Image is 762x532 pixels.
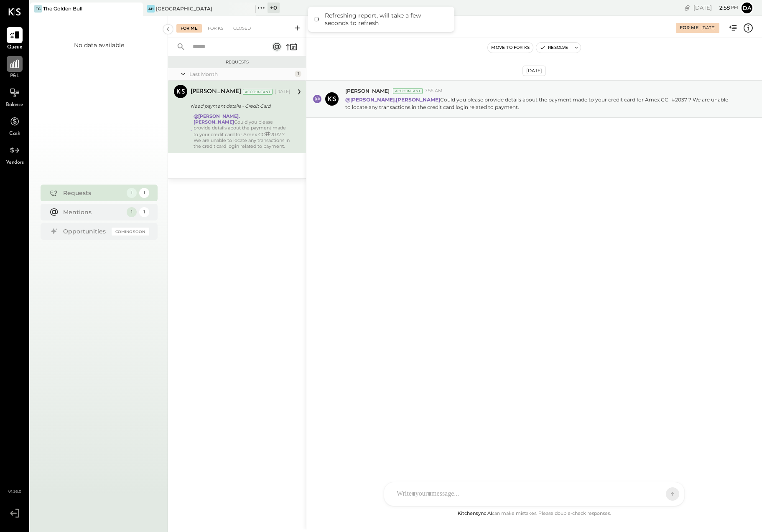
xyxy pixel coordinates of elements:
div: 1 [127,188,137,198]
span: Cash [9,130,20,138]
div: [DATE] [522,66,546,76]
span: # [672,97,675,103]
strong: @[PERSON_NAME].[PERSON_NAME] [345,96,440,103]
p: Could you please provide details about the payment made to your credit card for Amex CC 2037 ? We... [345,96,735,111]
div: For Me [680,25,698,31]
div: Mentions [63,208,122,216]
span: 7:56 AM [425,88,443,94]
span: # [265,129,270,138]
div: 1 [139,188,149,198]
div: AH [147,5,155,13]
div: Requests [172,59,302,65]
div: copy link [683,3,691,12]
a: Vendors [0,142,29,167]
div: The Golden Bull [43,5,82,12]
strong: @[PERSON_NAME].[PERSON_NAME] [194,113,240,125]
div: Requests [63,189,122,197]
span: Balance [6,101,23,109]
div: Accountant [243,89,273,95]
span: Queue [7,44,23,51]
div: For Me [176,24,202,33]
div: Accountant [393,88,423,94]
div: [GEOGRAPHIC_DATA] [156,5,212,12]
div: Coming Soon [112,228,149,236]
span: Vendors [6,159,24,167]
div: 1 [139,207,149,217]
div: Opportunities [63,227,107,236]
span: [PERSON_NAME] [345,87,390,94]
div: Could you please provide details about the payment made to your credit card for Amex CC 2037 ? We... [194,113,291,149]
a: Balance [0,85,29,109]
a: Queue [0,27,29,51]
div: Last Month [189,71,293,78]
div: 1 [295,71,301,77]
a: Cash [0,114,29,138]
div: For KS [204,24,227,33]
div: No data available [74,41,124,49]
div: [DATE] [701,25,716,31]
div: [PERSON_NAME] [191,88,241,96]
button: da [740,1,754,15]
button: Resolve [536,43,571,53]
div: Need payment details - Credit Card [191,102,288,110]
button: Move to for ks [488,43,533,53]
div: [DATE] [275,89,291,95]
div: TG [34,5,42,13]
div: Closed [229,24,255,33]
div: + 0 [268,3,280,13]
span: P&L [10,73,20,80]
div: [DATE] [693,4,738,12]
a: P&L [0,56,29,80]
div: 1 [127,207,137,217]
div: Refreshing report, will take a few seconds to refresh [325,12,446,27]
